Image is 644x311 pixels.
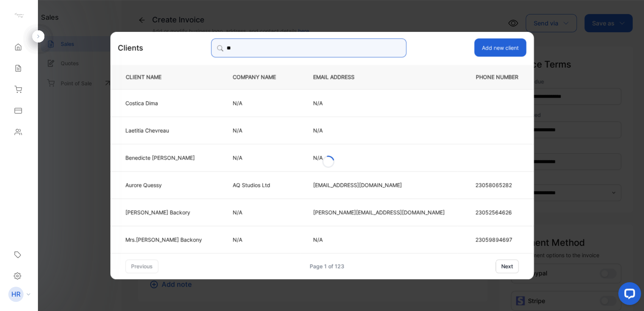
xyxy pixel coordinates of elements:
p: N/A [233,208,288,216]
button: Add new client [474,38,526,57]
p: N/A [233,99,288,107]
p: CLIENT NAME [123,73,208,81]
p: 23058065282 [476,181,519,189]
p: Mrs.[PERSON_NAME] Backony [126,236,202,243]
p: N/A [313,99,445,107]
p: N/A [313,154,445,162]
p: N/A [233,126,288,134]
p: N/A [233,154,288,162]
p: AQ Studios Ltd [233,181,288,189]
p: HR [11,289,20,299]
div: Page 1 of 123 [310,262,344,270]
p: [PERSON_NAME][EMAIL_ADDRESS][DOMAIN_NAME] [313,208,445,216]
p: Benedicte [PERSON_NAME] [126,154,202,162]
p: N/A [313,236,445,243]
p: [EMAIL_ADDRESS][DOMAIN_NAME] [313,181,445,189]
p: Laetitia Chevreau [126,126,202,134]
button: next [496,259,519,273]
p: COMPANY NAME [233,73,288,81]
iframe: LiveChat chat widget [612,279,644,311]
p: Clients [118,42,143,53]
p: EMAIL ADDRESS [313,73,445,81]
p: PHONE NUMBER [470,73,521,81]
p: [PERSON_NAME] Backory [126,208,202,216]
p: Aurore Quessy [126,181,202,189]
img: logo [13,10,25,21]
p: N/A [233,236,288,243]
p: 23059894697 [476,236,519,243]
p: 23052564626 [476,208,519,216]
button: previous [126,259,159,273]
p: N/A [313,126,445,134]
p: Costica Dima [126,99,202,107]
